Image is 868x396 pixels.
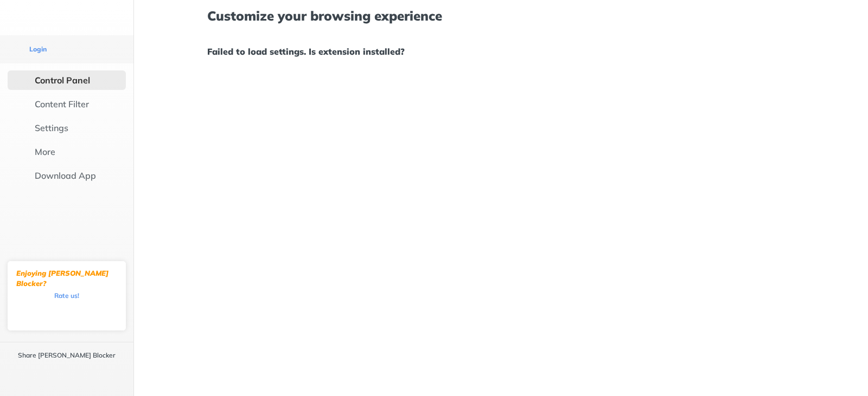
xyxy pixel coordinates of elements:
[35,170,96,181] div: Download App
[18,351,116,360] div: Share [PERSON_NAME] Blocker
[54,293,79,298] div: Rate us!
[207,44,794,59] h1: Failed to load settings. Is extension installed?
[207,9,794,23] h1: Customize your browsing experience
[35,75,90,86] div: Control Panel
[35,122,68,133] div: Settings
[35,146,55,157] div: More
[35,99,89,109] div: Content Filter
[29,45,47,54] div: Login
[16,268,117,289] div: Enjoying [PERSON_NAME] Blocker?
